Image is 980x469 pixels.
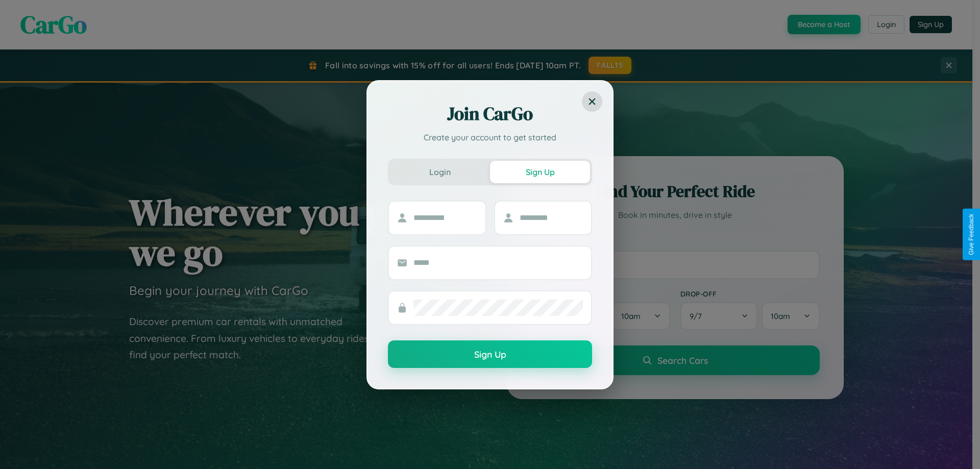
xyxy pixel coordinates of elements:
button: Sign Up [388,340,592,368]
button: Login [390,161,490,183]
p: Create your account to get started [388,131,592,143]
h2: Join CarGo [388,102,592,126]
button: Sign Up [490,161,590,183]
div: Give Feedback [968,214,975,255]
